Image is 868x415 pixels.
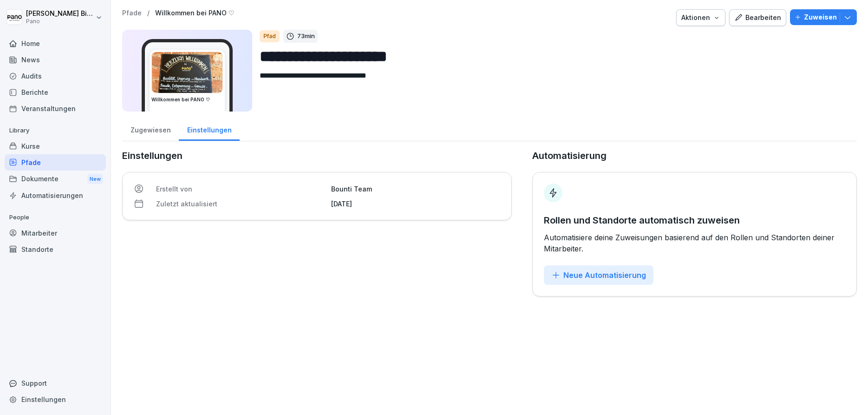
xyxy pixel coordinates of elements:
[297,32,315,41] p: 73 min
[5,241,106,257] a: Standorte
[544,213,845,227] p: Rollen und Standorte automatisch zuweisen
[5,210,106,225] p: People
[5,171,106,188] a: DokumenteNew
[5,52,106,68] a: News
[551,270,646,280] div: Neue Automatisierung
[544,265,653,285] button: Neue Automatisierung
[156,184,325,194] p: Erstellt von
[544,232,845,254] p: Automatisiere deine Zuweisungen basierend auf den Rollen und Standorten deiner Mitarbeiter.
[5,171,106,188] div: Dokumente
[331,199,500,209] p: [DATE]
[147,9,150,17] p: /
[122,149,512,163] p: Einstellungen
[87,174,103,184] div: New
[122,9,142,17] a: Pfade
[5,68,106,84] a: Audits
[532,149,607,163] p: Automatisierung
[152,52,222,93] img: sa8o1shczu4sdk33fb6rn4dn.png
[151,96,223,103] h3: Willkommen bei PANO ♡
[734,13,781,23] div: Bearbeiten
[5,187,106,204] a: Automatisierungen
[5,84,106,100] a: Berichte
[155,9,235,17] a: Willkommen bei PANO ♡
[676,9,725,26] button: Aktionen
[26,10,94,18] p: [PERSON_NAME] Bieg
[5,123,106,138] p: Library
[5,35,106,52] a: Home
[5,391,106,408] a: Einstellungen
[681,13,720,23] div: Aktionen
[5,138,106,154] a: Kurse
[26,18,94,25] p: Pano
[331,184,500,194] p: Bounti Team
[790,9,857,25] button: Zuweisen
[260,30,280,42] div: Pfad
[5,225,106,241] a: Mitarbeiter
[179,117,240,141] a: Einstellungen
[5,100,106,117] a: Veranstaltungen
[5,154,106,171] a: Pfade
[5,375,106,391] div: Support
[729,9,786,26] button: Bearbeiten
[122,117,179,141] a: Zugewiesen
[804,12,837,22] p: Zuweisen
[156,199,325,209] p: Zuletzt aktualisiert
